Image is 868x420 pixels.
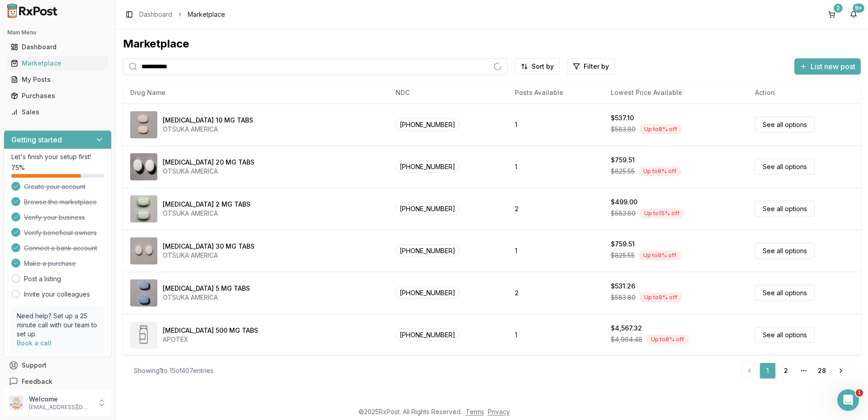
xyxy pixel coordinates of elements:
[396,160,459,173] span: [PHONE_NUMBER]
[611,240,635,249] div: $759.51
[123,82,388,104] th: Drug Name
[794,63,861,72] a: List new post
[639,124,682,134] div: Up to 8 % off
[611,125,636,134] span: $583.80
[825,7,839,22] button: 2
[4,373,112,390] button: Feedback
[638,166,681,176] div: Up to 8 % off
[163,242,255,251] div: [MEDICAL_DATA] 30 MG TABS
[508,146,604,188] td: 1
[755,243,815,259] a: See all options
[396,245,459,257] span: [PHONE_NUMBER]
[24,182,85,191] span: Create your account
[130,111,157,138] img: Abilify 10 MG TABS
[567,58,615,75] button: Filter by
[778,363,794,379] a: 2
[24,274,61,283] a: Post a listing
[396,329,459,341] span: [PHONE_NUMBER]
[134,366,213,375] div: Showing 1 to 15 of 407 entries
[611,324,642,333] div: $4,567.32
[508,272,604,314] td: 2
[11,75,104,84] div: My Posts
[139,10,225,19] nav: breadcrumb
[130,321,157,349] img: Abiraterone Acetate 500 MG TABS
[24,213,85,222] span: Verify your business
[814,363,830,379] a: 28
[139,10,172,19] a: Dashboard
[24,198,97,207] span: Browse the marketplace
[755,117,815,132] a: See all options
[24,259,76,268] span: Make a purchase
[22,377,52,386] span: Feedback
[163,200,250,209] div: [MEDICAL_DATA] 2 MG TABS
[604,82,748,104] th: Lowest Price Available
[17,311,99,339] p: Need help? Set up a 25 minute call with our team to set up.
[759,363,776,379] a: 1
[755,159,815,175] a: See all options
[17,339,52,347] a: Book a call
[488,408,510,415] a: Privacy
[7,71,108,88] a: My Posts
[466,408,484,415] a: Terms
[834,4,843,13] div: 2
[163,293,250,302] div: OTSUKA AMERICA
[846,7,861,22] button: 9+
[7,39,108,55] a: Dashboard
[611,293,636,302] span: $583.80
[4,4,61,18] img: RxPost Logo
[163,284,250,293] div: [MEDICAL_DATA] 5 MG TABS
[639,293,682,302] div: Up to 9 % off
[130,237,157,264] img: Abilify 30 MG TABS
[29,404,92,411] p: [EMAIL_ADDRESS][DOMAIN_NAME]
[856,389,863,396] span: 1
[794,58,861,75] button: List new post
[130,195,157,222] img: Abilify 2 MG TABS
[508,188,604,230] td: 2
[837,389,859,411] iframe: Intercom live chat
[163,158,255,167] div: [MEDICAL_DATA] 20 MG TABS
[755,201,815,217] a: See all options
[639,208,684,218] div: Up to 15 % off
[11,91,104,100] div: Purchases
[4,72,112,87] button: My Posts
[11,152,104,161] p: Let's finish your setup first!
[11,59,104,68] div: Marketplace
[508,104,604,146] td: 1
[4,56,112,71] button: Marketplace
[11,134,62,145] h3: Getting started
[130,279,157,307] img: Abilify 5 MG TABS
[163,167,255,176] div: OTSUKA AMERICA
[9,396,24,410] img: User avatar
[11,42,104,52] div: Dashboard
[853,4,864,13] div: 9+
[532,62,554,71] span: Sort by
[515,58,560,75] button: Sort by
[163,335,258,344] div: APOTEX
[163,125,253,134] div: OTSUKA AMERICA
[396,118,459,131] span: [PHONE_NUMBER]
[130,153,157,180] img: Abilify 20 MG TABS
[7,29,108,36] h2: Main Menu
[24,244,97,253] span: Connect a bank account
[611,282,635,291] div: $531.26
[188,10,225,19] span: Marketplace
[4,40,112,54] button: Dashboard
[24,228,97,237] span: Verify beneficial owners
[4,357,112,373] button: Support
[811,61,855,72] span: List new post
[163,326,258,335] div: [MEDICAL_DATA] 500 MG TABS
[163,116,253,125] div: [MEDICAL_DATA] 10 MG TABS
[508,314,604,356] td: 1
[584,62,609,71] span: Filter by
[832,363,850,379] a: Go to next page
[611,156,635,165] div: $759.51
[611,167,635,176] span: $825.55
[611,209,636,218] span: $583.80
[638,250,681,260] div: Up to 8 % off
[748,82,861,104] th: Action
[29,395,92,404] p: Welcome
[11,108,104,117] div: Sales
[611,251,635,260] span: $825.55
[7,104,108,120] a: Sales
